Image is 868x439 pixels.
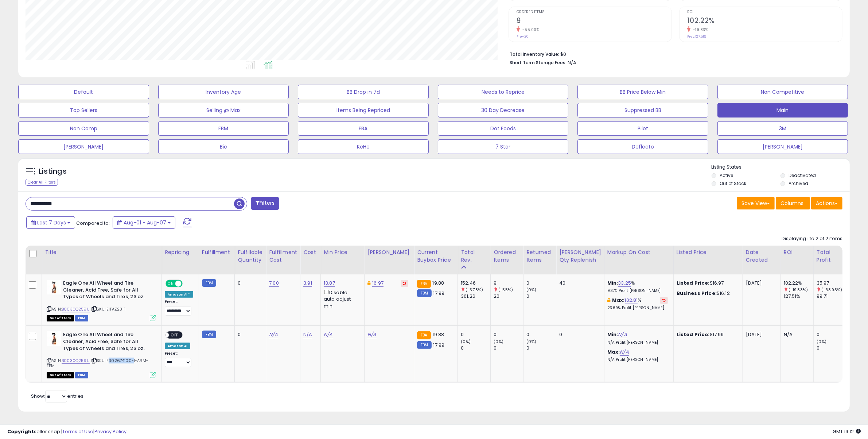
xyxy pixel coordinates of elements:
span: ROI [687,10,842,14]
button: Save View [737,197,775,209]
div: ROI [784,249,810,256]
div: 99.71 [817,293,846,300]
label: Out of Stock [720,180,746,186]
b: Max: [607,348,620,355]
div: 20 [494,293,523,300]
div: % [607,297,668,311]
div: Total Rev. [461,249,487,264]
div: [DATE] [746,331,775,338]
div: 102.22% [784,280,813,286]
div: Markup on Cost [607,249,670,256]
h5: Listings [39,166,67,177]
span: Compared to: [76,220,110,227]
a: Terms of Use [62,428,93,435]
span: Ordered Items [517,10,672,14]
button: [PERSON_NAME] [18,139,149,154]
span: Columns [781,200,803,207]
small: FBA [417,331,431,339]
button: KeHe [298,139,429,154]
a: N/A [620,348,628,356]
small: -19.83% [690,27,708,32]
span: ON [166,281,175,287]
div: Preset: [165,299,193,316]
small: (-19.83%) [789,287,808,293]
p: N/A Profit [PERSON_NAME] [607,340,668,345]
div: seller snap | | [7,428,126,435]
small: Prev: 127.51% [687,34,706,39]
small: (-55%) [498,287,513,293]
p: Listing States: [712,164,850,171]
div: N/A [784,331,808,338]
button: 7 Star [438,139,569,154]
span: OFF [169,332,180,338]
span: 17.99 [433,290,445,297]
span: Aug-01 - Aug-07 [124,219,166,226]
div: [PERSON_NAME] [367,249,411,256]
b: Eagle One All Wheel and Tire Cleaner, Acid Free, Safe for All Types of Wheels and Tires, 23 oz. [63,331,152,354]
div: 0 [494,345,523,351]
div: 0 [526,280,556,286]
button: FBA [298,121,429,136]
span: FBM [75,372,88,378]
div: 0 [817,331,846,338]
div: Preset: [165,351,193,367]
small: (-63.93%) [821,287,842,293]
div: Current Buybox Price [417,249,455,264]
a: B0030Q259U [62,306,90,312]
div: 152.46 [461,280,490,286]
div: 0 [526,293,556,300]
button: Bic [158,139,289,154]
button: Inventory Age [158,85,289,99]
a: N/A [303,331,312,338]
div: 0 [526,331,556,338]
a: Privacy Policy [94,428,126,435]
label: Deactivated [789,172,816,178]
span: N/A [568,59,576,66]
p: 23.69% Profit [PERSON_NAME] [607,305,668,311]
button: Main [717,103,848,118]
p: 9.37% Profit [PERSON_NAME] [607,288,668,293]
button: Needs to Reprice [438,85,569,99]
div: 361.26 [461,293,490,300]
span: | SKU: E1TAZ23-1 [91,306,126,312]
small: FBM [417,341,431,349]
small: (0%) [494,339,504,344]
div: 0 [494,331,523,338]
small: FBA [417,280,431,288]
span: 19.88 [433,280,444,286]
small: FBM [202,279,216,287]
label: Active [720,172,733,178]
span: All listings that are currently out of stock and unavailable for purchase on Amazon [47,372,74,378]
button: Non Competitive [717,85,848,99]
div: Returned Items [526,249,553,264]
img: 41HLccwTX4L._SL40_.jpg [47,280,61,294]
button: Default [18,85,149,99]
div: Displaying 1 to 2 of 2 items [782,235,842,242]
div: Title [45,249,159,256]
strong: Copyright [7,428,34,435]
div: Repricing [165,249,196,256]
div: Fulfillable Quantity [238,249,263,264]
div: Listed Price [677,249,740,256]
button: Filters [251,197,279,210]
button: Selling @ Max [158,103,289,118]
div: 0 [526,345,556,351]
div: % [607,280,668,293]
div: 9 [494,280,523,286]
button: Aug-01 - Aug-07 [113,216,175,229]
button: 3M [717,121,848,136]
div: Amazon AI [165,343,190,349]
li: $0 [510,49,837,58]
b: Short Term Storage Fees: [510,59,567,66]
p: N/A Profit [PERSON_NAME] [607,357,668,362]
small: FBM [202,331,216,338]
span: 19.88 [433,331,444,338]
button: Non Comp [18,121,149,136]
div: $17.99 [677,331,737,338]
div: Amazon AI * [165,291,193,298]
a: 33.25 [618,280,631,287]
div: [PERSON_NAME] Qty Replenish [559,249,601,264]
small: (0%) [461,339,471,344]
button: Top Sellers [18,103,149,118]
div: $16.97 [677,280,737,286]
